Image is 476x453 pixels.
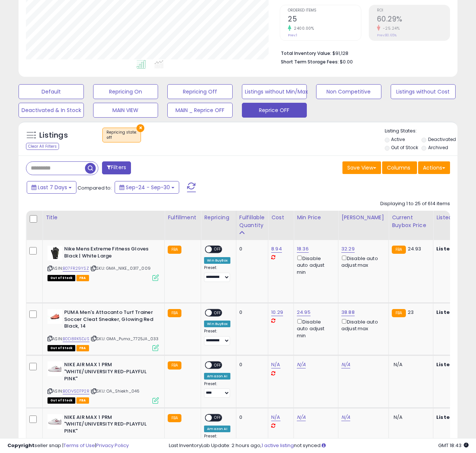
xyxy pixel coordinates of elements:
[47,361,159,403] div: ASIN:
[391,84,456,99] button: Listings without Cost
[239,361,262,368] div: 0
[341,318,383,332] div: Disable auto adjust max
[385,128,457,135] p: Listing States:
[47,246,62,260] img: 41FEc0bYwKL._SL40_.jpg
[47,345,75,351] span: All listings that are currently out of stock and unavailable for purchase on Amazon
[47,246,159,280] div: ASIN:
[341,361,350,368] a: N/A
[297,414,306,421] a: N/A
[341,245,355,253] a: 32.29
[341,414,350,421] a: N/A
[377,15,450,25] h2: 60.29%
[408,245,421,252] span: 24.93
[436,309,470,316] b: Listed Price:
[239,246,262,252] div: 0
[63,265,89,272] a: B07FR29YSZ
[168,309,181,317] small: FBA
[7,442,35,449] strong: Copyright
[380,26,400,31] small: -25.24%
[341,214,385,221] div: [PERSON_NAME]
[204,329,230,345] div: Preset:
[436,245,470,252] b: Listed Price:
[436,361,470,368] b: Listed Price:
[204,265,230,282] div: Preset:
[297,245,309,253] a: 18.36
[47,397,75,404] span: All listings that are currently out of stock and unavailable for purchase on Amazon
[47,414,62,429] img: 31B+sQ176zL._SL40_.jpg
[242,103,307,118] button: Reprice OFF
[204,321,230,327] div: Win BuyBox
[47,309,159,350] div: ASIN:
[392,309,406,317] small: FBA
[342,161,381,174] button: Save View
[27,181,76,194] button: Last 7 Days
[408,309,414,316] span: 23
[19,84,84,99] button: Default
[39,130,68,141] h5: Listings
[93,84,158,99] button: Repricing On
[281,50,331,56] b: Total Inventory Value:
[63,442,95,449] a: Terms of Use
[137,124,144,132] button: ×
[271,414,280,421] a: N/A
[242,84,307,99] button: Listings without Min/Max
[126,184,170,191] span: Sep-24 - Sep-30
[63,336,89,342] a: B0D8RK5DJS
[212,414,224,421] span: OFF
[91,388,139,394] span: | SKU: OA_Shiekh_046
[168,214,198,221] div: Fulfillment
[91,336,158,342] span: | SKU: GMA_Puma_7725JA_033
[64,309,154,332] b: PUMA Men's Attacanto Turf Trainer Soccer Cleat Sneaker, Glowing Red Black, 14
[64,414,154,437] b: NIKE AIR MAX 1 PRM "WHITE/UNIVERSITY RED-PLAYFUL PINK"
[316,84,381,99] button: Non Competitive
[168,246,181,254] small: FBA
[19,103,84,118] button: Deactivated & In Stock
[436,414,470,421] b: Listed Price:
[168,361,181,370] small: FBA
[47,309,62,324] img: 31ncB5z+6bL._SL40_.jpg
[106,129,137,141] span: Repricing state :
[382,161,417,174] button: Columns
[96,442,129,449] a: Privacy Policy
[288,15,361,25] h2: 25
[169,442,469,449] div: Last InventoryLab Update: 2 hours ago, not synced.
[288,9,361,13] span: Ordered Items
[47,275,75,281] span: All listings that are currently out of stock and unavailable for purchase on Amazon
[271,361,280,368] a: N/A
[78,184,112,191] span: Compared to:
[262,442,294,449] a: 1 active listing
[387,164,410,171] span: Columns
[340,58,353,65] span: $0.00
[392,214,430,229] div: Current Buybox Price
[63,388,89,394] a: B0DVSD7P2R
[90,265,151,271] span: | SKU: GMA_NIKE_0317_009
[167,84,233,99] button: Repricing Off
[418,161,450,174] button: Actions
[392,246,406,254] small: FBA
[281,59,339,65] b: Short Term Storage Fees:
[377,9,450,13] span: ROI
[438,442,469,449] span: 2025-10-8 18:43 GMT
[168,414,181,422] small: FBA
[297,254,332,276] div: Disable auto adjust min
[297,214,335,221] div: Min Price
[76,345,89,351] span: FBA
[106,135,137,140] div: off
[239,214,265,229] div: Fulfillable Quantity
[26,143,59,150] div: Clear All Filters
[428,136,456,142] label: Deactivated
[288,33,297,37] small: Prev: 1
[394,361,403,368] span: N/A
[380,200,450,207] div: Displaying 1 to 25 of 614 items
[76,397,89,404] span: FBA
[394,414,403,421] span: N/A
[297,318,332,339] div: Disable auto adjust min
[391,144,418,151] label: Out of Stock
[271,214,290,221] div: Cost
[204,381,230,398] div: Preset:
[281,48,444,57] li: $91,128
[341,254,383,269] div: Disable auto adjust max
[204,373,230,380] div: Amazon AI
[271,309,283,316] a: 10.29
[76,275,89,281] span: FBA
